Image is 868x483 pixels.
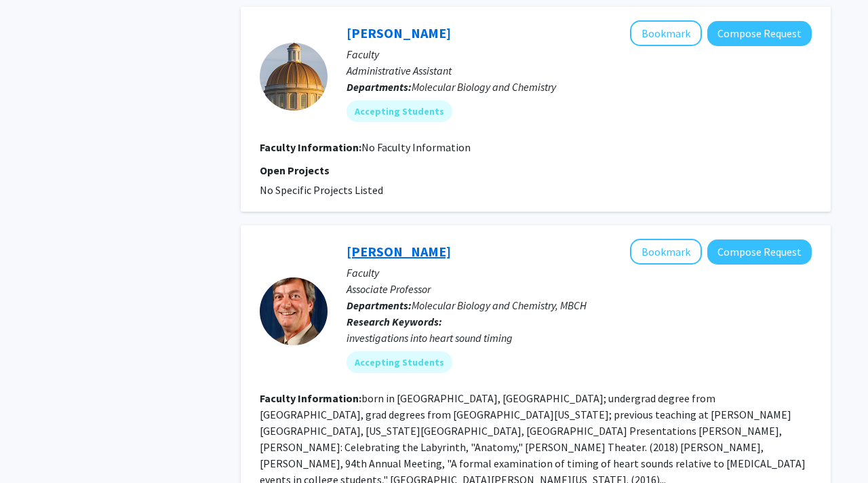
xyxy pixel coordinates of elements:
b: Faculty Information: [260,391,361,405]
a: [PERSON_NAME] [347,24,451,41]
p: Administrative Assistant [347,62,812,79]
b: Departments: [347,80,412,94]
span: Molecular Biology and Chemistry [412,80,556,94]
span: No Faculty Information [361,140,471,154]
mat-chip: Accepting Students [347,100,452,122]
b: Research Keywords: [347,315,442,328]
p: Faculty [347,46,812,62]
span: Molecular Biology and Chemistry, MBCH [412,298,587,312]
p: Associate Professor [347,281,812,297]
a: [PERSON_NAME] [347,243,451,260]
iframe: Chat [10,422,58,473]
button: Add Harold Grau to Bookmarks [630,239,702,265]
p: Open Projects [260,162,812,178]
button: Add Sylvia Caldwell to Bookmarks [630,20,702,46]
div: investigations into heart sound timing [347,330,812,346]
button: Compose Request to Harold Grau [707,239,812,265]
b: Faculty Information: [260,140,361,154]
button: Compose Request to Sylvia Caldwell [707,21,812,46]
p: Faculty [347,265,812,281]
mat-chip: Accepting Students [347,351,452,373]
span: No Specific Projects Listed [260,183,383,197]
b: Departments: [347,298,412,312]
